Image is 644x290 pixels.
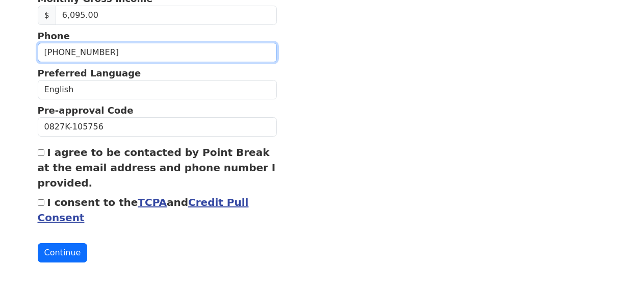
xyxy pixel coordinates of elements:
a: TCPA [138,196,167,208]
strong: Preferred Language [38,68,141,78]
input: Monthly Gross Income [56,6,277,25]
input: Pre-approval Code [38,117,277,137]
label: I agree to be contacted by Point Break at the email address and phone number I provided. [38,146,276,189]
input: (___) ___-____ [38,43,277,62]
label: I consent to the and [38,196,249,224]
strong: Phone [38,31,70,41]
button: Continue [38,243,88,262]
span: $ [38,6,56,25]
strong: Pre-approval Code [38,105,134,116]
